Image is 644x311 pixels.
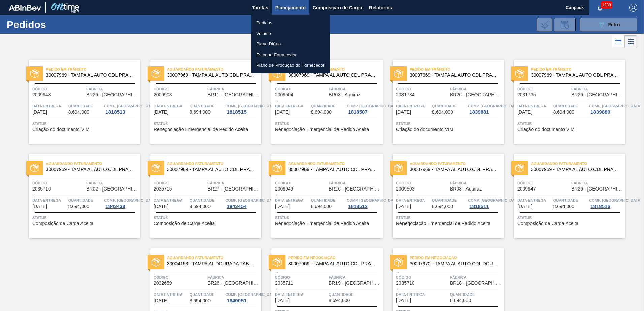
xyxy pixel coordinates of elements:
a: Plano Diário [251,39,330,49]
a: Estoque Fornecedor [251,49,330,60]
a: Pedidos [251,18,330,28]
a: Plano de Produção do Fornecedor [251,60,330,71]
a: Volume [251,28,330,39]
